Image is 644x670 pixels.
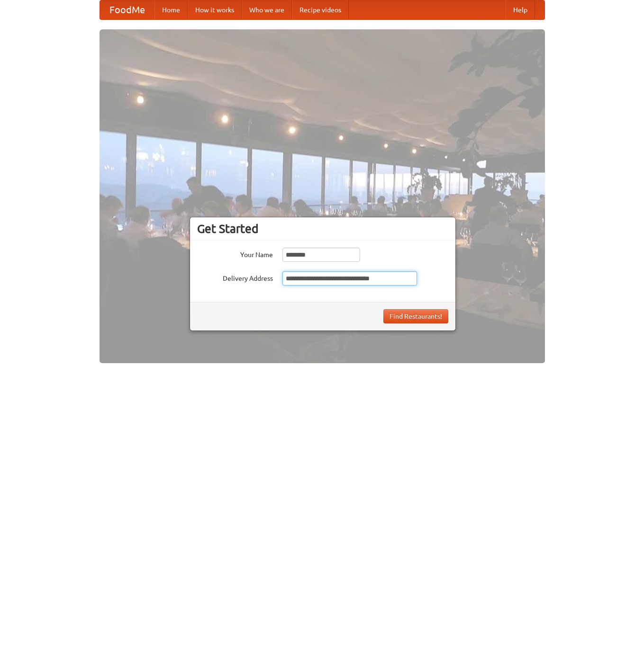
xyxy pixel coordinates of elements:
label: Your Name [197,248,273,259]
a: Help [506,0,535,19]
a: Recipe videos [292,0,349,19]
button: Find Restaurants! [383,309,448,323]
a: Who we are [242,0,292,19]
h3: Get Started [197,222,448,236]
a: How it works [188,0,242,19]
label: Delivery Address [197,271,273,283]
a: FoodMe [100,0,154,19]
a: Home [154,0,188,19]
